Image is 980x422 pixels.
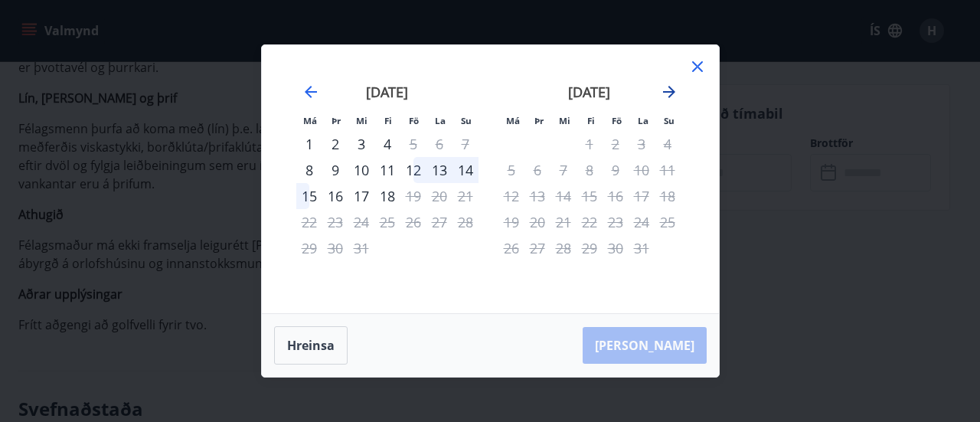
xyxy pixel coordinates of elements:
[664,115,675,126] small: Su
[524,235,550,261] td: Not available. þriðjudagur, 27. janúar 2026
[498,209,524,235] td: Not available. mánudagur, 19. janúar 2026
[296,157,322,183] td: Choose mánudagur, 8. desember 2025 as your check-in date. It’s available.
[400,131,426,157] td: Not available. föstudagur, 5. desember 2025
[400,209,426,235] td: Not available. föstudagur, 26. desember 2025
[303,115,317,126] small: Má
[374,131,400,157] div: 4
[426,157,452,183] div: 13
[550,235,577,261] td: Not available. miðvikudagur, 28. janúar 2026
[435,115,446,126] small: La
[280,64,701,295] div: Calendar
[348,157,374,183] td: Choose miðvikudagur, 10. desember 2025 as your check-in date. It’s available.
[577,157,603,183] td: Not available. fimmtudagur, 8. janúar 2026
[603,209,629,235] td: Not available. föstudagur, 23. janúar 2026
[550,183,577,209] td: Not available. miðvikudagur, 14. janúar 2026
[506,115,520,126] small: Má
[524,183,550,209] td: Not available. þriðjudagur, 13. janúar 2026
[374,183,400,209] div: 18
[524,157,550,183] td: Not available. þriðjudagur, 6. janúar 2026
[577,183,603,209] td: Not available. fimmtudagur, 15. janúar 2026
[655,131,681,157] td: Not available. sunnudagur, 4. janúar 2026
[296,183,322,209] div: 15
[550,157,577,183] td: Not available. miðvikudagur, 7. janúar 2026
[629,131,655,157] td: Not available. laugardagur, 3. janúar 2026
[603,235,629,261] td: Not available. föstudagur, 30. janúar 2026
[655,209,681,235] td: Not available. sunnudagur, 25. janúar 2026
[322,131,348,157] td: Choose þriðjudagur, 2. desember 2025 as your check-in date. It’s available.
[612,115,622,126] small: Fö
[577,209,603,235] td: Not available. fimmtudagur, 22. janúar 2026
[322,157,348,183] td: Choose þriðjudagur, 9. desember 2025 as your check-in date. It’s available.
[356,115,367,126] small: Mi
[296,235,322,261] td: Not available. mánudagur, 29. desember 2025
[577,235,603,261] td: Not available. fimmtudagur, 29. janúar 2026
[374,157,400,183] div: 11
[587,115,595,126] small: Fi
[322,183,348,209] td: Choose þriðjudagur, 16. desember 2025 as your check-in date. It’s available.
[409,115,419,126] small: Fö
[603,131,629,157] td: Not available. föstudagur, 2. janúar 2026
[426,183,452,209] td: Not available. laugardagur, 20. desember 2025
[629,157,655,183] td: Not available. laugardagur, 10. janúar 2026
[302,83,320,101] div: Move backward to switch to the previous month.
[374,157,400,183] td: Choose fimmtudagur, 11. desember 2025 as your check-in date. It’s available.
[400,183,426,209] td: Not available. föstudagur, 19. desember 2025
[629,183,655,209] td: Not available. laugardagur, 17. janúar 2026
[603,183,629,209] td: Not available. föstudagur, 16. janúar 2026
[452,183,479,209] td: Not available. sunnudagur, 21. desember 2025
[296,157,322,183] div: Aðeins innritun í boði
[296,183,322,209] td: Choose mánudagur, 15. desember 2025 as your check-in date. It’s available.
[577,131,603,157] td: Not available. fimmtudagur, 1. janúar 2026
[322,235,348,261] td: Not available. þriðjudagur, 30. desember 2025
[524,209,550,235] td: Not available. þriðjudagur, 20. janúar 2026
[348,131,374,157] div: 3
[322,209,348,235] td: Not available. þriðjudagur, 23. desember 2025
[400,157,426,183] div: 12
[374,131,400,157] td: Choose fimmtudagur, 4. desember 2025 as your check-in date. It’s available.
[374,209,400,235] td: Not available. fimmtudagur, 25. desember 2025
[348,183,374,209] td: Choose miðvikudagur, 17. desember 2025 as your check-in date. It’s available.
[638,115,648,126] small: La
[655,157,681,183] td: Not available. sunnudagur, 11. janúar 2026
[426,157,452,183] td: Choose laugardagur, 13. desember 2025 as your check-in date. It’s available.
[400,131,426,157] div: Aðeins útritun í boði
[603,157,629,183] td: Not available. föstudagur, 9. janúar 2026
[384,115,392,126] small: Fi
[452,157,479,183] td: Choose sunnudagur, 14. desember 2025 as your check-in date. It’s available.
[452,209,479,235] td: Not available. sunnudagur, 28. desember 2025
[322,183,348,209] div: 16
[348,235,374,261] td: Not available. miðvikudagur, 31. desember 2025
[274,326,348,365] button: Hreinsa
[348,209,374,235] td: Not available. miðvikudagur, 24. desember 2025
[559,115,570,126] small: Mi
[348,183,374,209] div: 17
[498,157,524,183] td: Not available. mánudagur, 5. janúar 2026
[461,115,472,126] small: Su
[629,209,655,235] td: Not available. laugardagur, 24. janúar 2026
[322,157,348,183] div: 9
[296,131,322,157] div: Aðeins innritun í boði
[366,83,408,101] strong: [DATE]
[498,183,524,209] td: Not available. mánudagur, 12. janúar 2026
[550,209,577,235] td: Not available. miðvikudagur, 21. janúar 2026
[452,131,479,157] td: Not available. sunnudagur, 7. desember 2025
[322,131,348,157] div: 2
[534,115,544,126] small: Þr
[332,115,341,126] small: Þr
[498,235,524,261] td: Not available. mánudagur, 26. janúar 2026
[426,209,452,235] td: Not available. laugardagur, 27. desember 2025
[296,209,322,235] td: Not available. mánudagur, 22. desember 2025
[374,183,400,209] td: Choose fimmtudagur, 18. desember 2025 as your check-in date. It’s available.
[655,183,681,209] td: Not available. sunnudagur, 18. janúar 2026
[400,183,426,209] div: Aðeins útritun í boði
[348,131,374,157] td: Choose miðvikudagur, 3. desember 2025 as your check-in date. It’s available.
[348,157,374,183] div: 10
[568,83,610,101] strong: [DATE]
[629,235,655,261] td: Not available. laugardagur, 31. janúar 2026
[400,157,426,183] td: Choose föstudagur, 12. desember 2025 as your check-in date. It’s available.
[452,157,479,183] div: 14
[660,83,678,101] div: Move forward to switch to the next month.
[426,131,452,157] td: Not available. laugardagur, 6. desember 2025
[296,131,322,157] td: Choose mánudagur, 1. desember 2025 as your check-in date. It’s available.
